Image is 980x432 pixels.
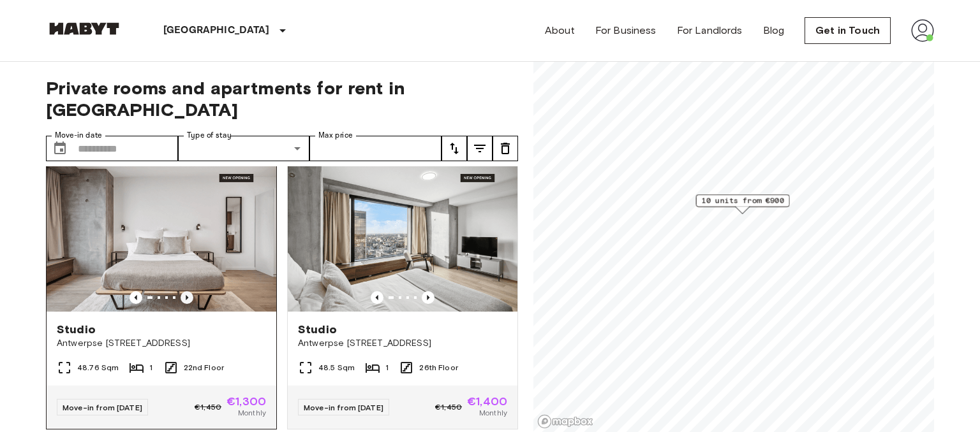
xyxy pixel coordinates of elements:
span: Move-in from [DATE] [63,403,142,412]
span: 48.5 Sqm [318,362,355,373]
span: Studio [57,322,96,337]
span: Studio [298,322,337,337]
button: Previous image [130,291,142,304]
span: €1,400 [467,396,507,407]
span: Antwerpse [STREET_ADDRESS] [57,337,266,350]
span: Private rooms and apartments for rent in [GEOGRAPHIC_DATA] [46,77,518,120]
span: 1 [385,362,389,373]
span: 48.76 Sqm [77,362,119,373]
span: €1,300 [226,396,266,407]
label: Move-in date [55,130,102,141]
button: Choose date [47,136,73,161]
a: Marketing picture of unit BE-23-003-103-001Previous imagePrevious imageStudioAntwerpse [STREET_AD... [287,158,518,429]
span: 10 units from €900 [702,195,784,206]
a: Blog [763,23,785,38]
a: About [545,23,575,38]
span: Antwerpse [STREET_ADDRESS] [298,337,507,350]
img: Habyt [46,22,122,35]
img: avatar [911,19,934,42]
a: Get in Touch [805,17,891,44]
span: Move-in from [DATE] [304,403,383,412]
button: Previous image [371,291,383,304]
button: tune [467,136,493,161]
span: Monthly [479,407,507,419]
button: tune [442,136,467,161]
span: 22nd Floor [184,362,225,373]
a: For Business [595,23,657,38]
button: tune [493,136,518,161]
a: Marketing picture of unit BE-23-003-093-001Previous imagePrevious imageStudioAntwerpse [STREET_AD... [46,158,277,429]
p: [GEOGRAPHIC_DATA] [163,23,270,38]
a: For Landlords [677,23,743,38]
span: 1 [149,362,152,373]
span: Monthly [238,407,266,419]
label: Max price [318,130,353,141]
span: €1,450 [435,401,462,413]
img: Marketing picture of unit BE-23-003-103-001 [288,159,517,312]
span: €1,450 [195,401,221,413]
label: Type of stay [187,130,232,141]
button: Previous image [422,291,434,304]
span: 26th Floor [419,362,458,373]
button: Previous image [181,291,193,304]
div: Map marker [696,194,790,214]
img: Marketing picture of unit BE-23-003-093-001 [47,159,276,312]
a: Mapbox logo [537,414,593,429]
